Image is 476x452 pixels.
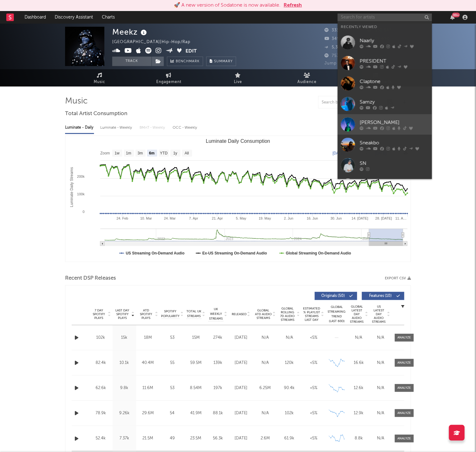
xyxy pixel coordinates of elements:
[371,385,390,391] div: N/A
[77,175,85,178] text: 200k
[149,151,154,156] text: 6m
[138,309,154,320] span: ATD Spotify Plays
[341,23,429,31] div: Recently Viewed
[230,435,252,442] div: [DATE]
[366,294,395,298] span: Features ( 10 )
[324,54,387,58] span: 757,378 Monthly Listeners
[208,385,227,391] div: 197k
[161,360,183,366] div: 55
[91,335,111,341] div: 102k
[20,11,50,24] a: Dashboard
[303,360,324,366] div: <5%
[279,435,300,442] div: 61.9k
[360,98,429,106] div: Samzy
[315,292,357,300] button: Originals(50)
[138,151,143,156] text: 3m
[65,69,134,86] a: Music
[255,360,276,366] div: N/A
[234,78,242,86] span: Live
[338,135,432,155] a: Sneakbo
[349,410,368,416] div: 12.9k
[230,385,252,391] div: [DATE]
[91,435,111,442] div: 52.4k
[91,385,111,391] div: 62.6k
[371,410,390,416] div: N/A
[97,11,119,24] a: Charts
[360,159,429,167] div: SN
[161,410,183,416] div: 54
[255,410,276,416] div: N/A
[303,435,324,442] div: <5%
[351,216,368,220] text: 14. [DATE]
[338,155,432,176] a: SN
[50,11,97,24] a: Discovery Assistant
[319,294,348,298] span: Originals ( 50 )
[69,167,74,207] text: Luminate Daily Streams
[173,122,198,133] div: OCC - Weekly
[324,61,361,65] span: Jump Score: 52.5
[186,47,197,55] button: Edit
[279,385,300,391] div: 90.4k
[91,410,111,416] div: 78.9k
[206,138,270,144] text: Luminate Daily Consumption
[349,435,368,442] div: 8.8k
[212,216,223,220] text: 21. Apr
[255,309,272,320] span: Global ATD Audio Streams
[185,151,189,156] text: All
[134,69,203,86] a: Engagement
[318,100,385,105] input: Search by song name or URL
[371,335,390,341] div: N/A
[208,435,227,442] div: 56.3k
[65,122,94,133] div: Luminate - Daily
[161,435,183,442] div: 49
[303,307,320,322] span: Estimated % Playlist Streams Last Day
[186,385,205,391] div: 8.54M
[385,276,411,280] button: Export CSV
[338,114,432,135] a: [PERSON_NAME]
[230,360,252,366] div: [DATE]
[186,335,205,341] div: 15M
[349,335,368,341] div: N/A
[360,57,429,65] div: PRESIDENT
[371,305,386,324] span: US Latest Day Audio Streams
[259,216,271,220] text: 19. May
[126,251,185,255] text: US Streaming On-Demand Audio
[186,309,202,319] span: Total UK Streams
[160,151,168,156] text: YTD
[338,14,432,21] input: Search for artists
[138,385,158,391] div: 11.6M
[156,78,181,86] span: Engagement
[338,32,432,53] a: Naarly
[208,360,227,366] div: 139k
[94,78,106,86] span: Music
[255,385,276,391] div: 6.25M
[189,216,198,220] text: 7. Apr
[117,216,128,220] text: 24. Feb
[65,275,116,282] span: Recent DSP Releases
[138,335,158,341] div: 18M
[307,216,318,220] text: 16. Jun
[208,410,227,416] div: 88.1k
[164,216,176,220] text: 24. Mar
[324,37,350,41] span: 349,000
[349,385,368,391] div: 12.6k
[114,360,135,366] div: 10.1k
[303,335,324,341] div: <5%
[360,37,429,44] div: Naarly
[214,60,233,63] span: Summary
[232,312,246,316] span: Released
[375,216,392,220] text: 28. [DATE]
[114,335,135,341] div: 15k
[100,122,133,133] div: Luminate - Weekly
[161,385,183,391] div: 53
[100,151,110,156] text: Zoom
[338,94,432,114] a: Samzy
[396,216,407,220] text: 11. A…
[114,435,135,442] div: 7.37k
[286,251,351,255] text: Global Streaming On-Demand Audio
[112,38,198,46] div: [GEOGRAPHIC_DATA] | Hip-Hop/Rap
[161,335,183,341] div: 53
[349,360,368,366] div: 16.6k
[65,136,411,262] svg: Luminate Daily Consumption
[186,360,205,366] div: 59.5M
